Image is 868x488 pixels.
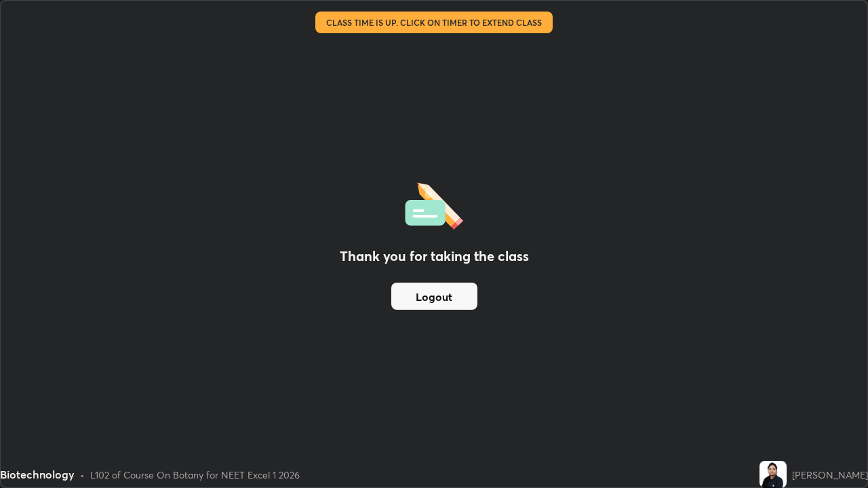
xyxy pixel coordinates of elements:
button: Logout [391,283,477,310]
div: • [80,468,85,482]
img: f7eccc8ec5de4befb7241ed3494b9f8e.jpg [759,461,787,488]
div: L102 of Course On Botany for NEET Excel 1 2026 [90,468,300,482]
img: offlineFeedback.1438e8b3.svg [405,178,463,230]
h2: Thank you for taking the class [340,246,529,266]
div: [PERSON_NAME] [792,468,868,482]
